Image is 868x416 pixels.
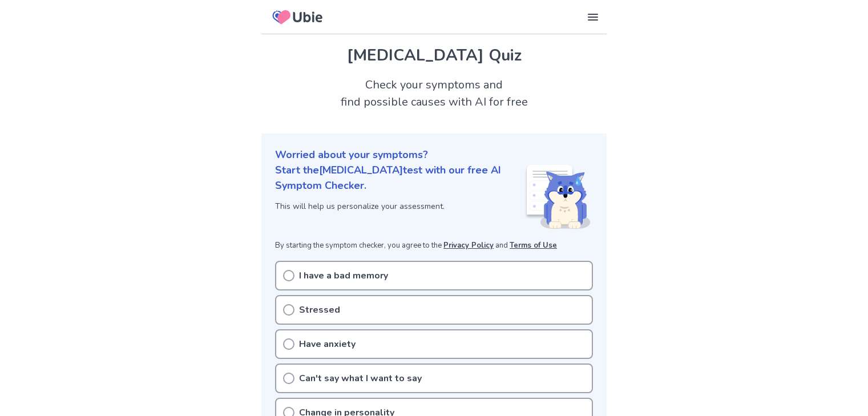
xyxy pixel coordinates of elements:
p: Worried about your symptoms? [275,147,593,163]
p: I have a bad memory [299,269,388,282]
p: Stressed [299,303,340,317]
a: Privacy Policy [443,240,494,251]
p: Have anxiety [299,337,356,351]
p: Start the [MEDICAL_DATA] test with our free AI Symptom Checker. [275,163,524,193]
p: This will help us personalize your assessment. [275,200,524,212]
p: By starting the symptom checker, you agree to the and [275,240,593,252]
img: Shiba [524,165,591,229]
h1: [MEDICAL_DATA] Quiz [275,43,593,67]
p: Can't say what I want to say [299,371,422,385]
a: Terms of Use [510,240,557,251]
h2: Check your symptoms and find possible causes with AI for free [261,76,607,111]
